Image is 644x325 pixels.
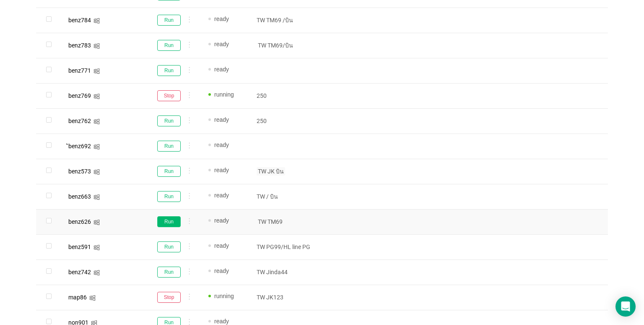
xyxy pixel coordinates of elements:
div: benz742 [68,269,91,275]
span: ready [214,318,229,325]
i: icon: windows [93,144,100,150]
p: TW JK123 [257,293,318,301]
span: running [214,293,234,299]
button: Run [157,65,181,76]
span: ready [214,192,229,199]
div: benz784 [68,17,91,23]
span: ready [214,16,229,22]
i: icon: windows [93,68,100,74]
div: benz783 [68,42,91,48]
i: icon: windows [93,18,100,24]
p: TW PG99/HL line PG [257,243,318,251]
button: Run [157,115,181,126]
div: benz626 [68,219,91,225]
div: benz771 [68,68,91,73]
button: Run [157,241,181,252]
span: ready [214,167,229,173]
button: Stop [157,90,181,101]
span: TW TM69 [257,218,284,226]
i: icon: windows [89,295,96,301]
div: map86 [68,294,87,300]
i: icon: windows [93,93,100,100]
span: ready [214,242,229,249]
div: benz663 [68,194,91,199]
span: TW TM69/บิน [257,41,294,50]
button: Run [157,40,181,51]
button: Run [157,166,181,177]
button: Run [157,141,181,152]
p: TW Jinda44 [257,268,318,276]
span: ready [214,267,229,274]
p: TW TM69 [257,16,318,24]
span: ready [214,66,229,73]
button: Run [157,267,181,278]
span: /บิน [281,16,294,24]
span: ready [214,41,229,47]
div: benz591 [68,244,91,250]
div: benz573 [68,168,91,174]
span: ready [214,142,229,148]
i: icon: windows [93,219,100,225]
span: running [214,91,234,98]
button: Run [157,15,181,26]
p: 250 [257,117,318,125]
span: ready [214,116,229,123]
p: 250 [257,92,318,100]
button: Stop [157,292,181,303]
button: Run [157,216,181,227]
i: icon: windows [93,270,100,276]
div: Open Intercom Messenger [615,296,636,317]
div: benz769 [68,93,91,99]
span: ready [214,217,229,224]
i: icon: windows [93,118,100,125]
i: icon: windows [93,43,100,49]
p: TW / บิน [257,192,318,201]
button: Run [157,191,181,202]
i: icon: windows [93,244,100,251]
div: benz762 [68,118,91,124]
i: icon: windows [93,194,100,200]
div: ิbenz692 [68,143,91,149]
span: TW JK บิน [257,167,285,176]
i: icon: windows [93,169,100,175]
